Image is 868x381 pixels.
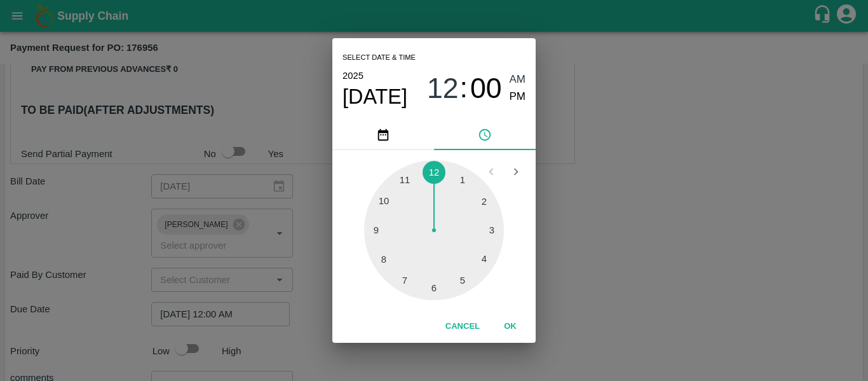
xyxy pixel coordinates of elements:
button: AM [510,71,526,88]
span: : [460,71,468,105]
button: pick date [332,120,434,150]
button: Cancel [440,315,485,338]
button: 2025 [342,67,363,84]
span: Select date & time [342,48,416,67]
button: pick time [434,120,536,150]
button: 00 [470,71,502,105]
button: [DATE] [342,84,407,109]
button: OK [490,315,531,338]
button: PM [510,88,526,106]
button: Open next view [504,160,528,184]
button: 12 [427,71,459,105]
